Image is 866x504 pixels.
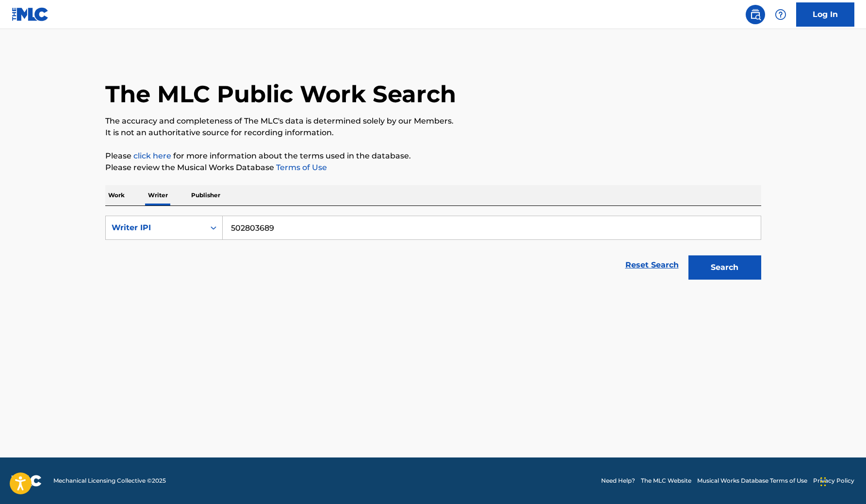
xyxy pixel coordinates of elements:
button: Search [688,255,761,280]
img: logo [12,475,42,487]
a: The MLC Website [641,476,691,485]
h1: The MLC Public Work Search [105,79,456,109]
p: It is not an authoritative source for recording information. [105,127,761,139]
img: MLC Logo [12,7,49,21]
a: Musical Works Database Terms of Use [697,476,807,485]
div: Help [771,5,790,24]
img: search [750,9,761,20]
p: Writer [145,185,171,205]
p: Work [105,185,128,205]
a: click here [133,151,171,160]
a: Reset Search [621,254,684,276]
a: Public Search [746,5,765,24]
form: Search Form [105,216,761,284]
a: Need Help? [601,476,635,485]
span: Mechanical Licensing Collective © 2025 [53,476,166,485]
iframe: Chat Widget [817,457,866,504]
p: Please review the Musical Works Database [105,162,761,173]
div: Drag [820,467,826,496]
p: Publisher [188,185,223,205]
a: Privacy Policy [813,476,854,485]
img: help [775,9,786,20]
a: Terms of Use [274,163,327,172]
p: Please for more information about the terms used in the database. [105,150,761,162]
div: Writer IPI [112,222,199,234]
p: The accuracy and completeness of The MLC's data is determined solely by our Members. [105,115,761,127]
a: Log In [796,2,854,27]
